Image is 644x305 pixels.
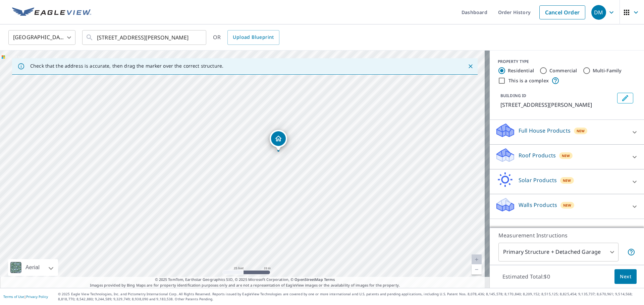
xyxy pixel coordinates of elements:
span: New [562,153,570,158]
div: PROPERTY TYPE [498,59,636,65]
a: Cancel Order [539,5,585,19]
button: Close [466,62,475,71]
a: OpenStreetMap [294,277,323,282]
div: Primary Structure + Detached Garage [498,243,619,261]
button: Edit building 1 [617,93,633,103]
p: [STREET_ADDRESS][PERSON_NAME] [500,101,614,109]
img: EV Logo [12,7,91,17]
p: © 2025 Eagle View Technologies, Inc. and Pictometry International Corp. All Rights Reserved. Repo... [58,292,641,302]
div: Solar ProductsNew [495,172,639,191]
div: OR [213,30,279,45]
div: Full House ProductsNew [495,123,639,142]
p: BUILDING ID [500,93,526,98]
div: [GEOGRAPHIC_DATA] [8,28,75,47]
p: Full House Products [519,127,571,135]
span: New [577,128,585,134]
div: Walls ProductsNew [495,197,639,216]
span: © 2025 TomTom, Earthstar Geographics SIO, © 2025 Microsoft Corporation, © [155,277,335,283]
div: Dropped pin, building 1, Residential property, 12933 Caminito Prado La Jolla, CA 92037 [270,130,287,151]
a: Terms of Use [3,294,24,299]
p: Measurement Instructions [498,231,635,239]
label: Residential [508,67,534,74]
a: Terms [324,277,335,282]
div: Roof ProductsNew [495,147,639,166]
button: Next [614,269,637,284]
span: New [563,203,572,208]
span: Upload Blueprint [233,33,274,42]
a: Privacy Policy [26,294,48,299]
div: DM [591,5,606,20]
label: Commercial [549,67,577,74]
label: This is a complex [508,77,549,84]
span: New [563,178,571,183]
a: Current Level 20, Zoom In Disabled [472,254,482,264]
p: Solar Products [519,176,557,184]
label: Multi-Family [593,67,622,74]
p: Walls Products [519,201,557,209]
p: Estimated Total: $0 [497,269,555,284]
p: Roof Products [519,151,556,159]
p: Check that the address is accurate, then drag the marker over the correct structure. [30,63,223,69]
a: Current Level 20, Zoom Out [472,264,482,275]
span: Next [620,273,631,281]
a: Upload Blueprint [227,30,279,45]
div: Aerial [8,259,58,276]
span: Your report will include the primary structure and a detached garage if one exists. [627,248,635,256]
div: Aerial [23,259,42,276]
input: Search by address or latitude-longitude [97,28,193,47]
p: | [3,295,48,299]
